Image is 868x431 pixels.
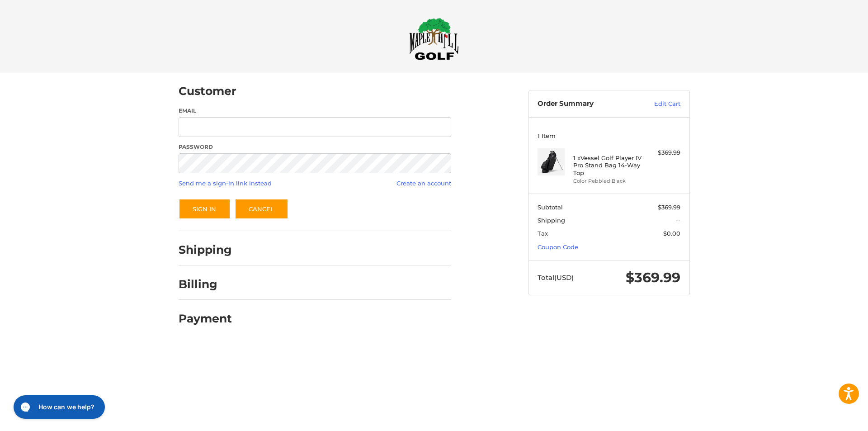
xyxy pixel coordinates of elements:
[573,177,642,185] li: Color Pebbled Black
[573,154,642,176] h4: 1 x Vessel Golf Player IV Pro Stand Bag 14-Way Top
[635,99,680,109] a: Edit Cart
[538,243,578,251] a: Coupon Code
[9,392,108,422] iframe: Gorgias live chat messenger
[179,277,231,291] h2: Billing
[645,148,680,157] div: $369.99
[626,269,680,286] span: $369.99
[676,217,680,224] span: --
[179,199,231,219] button: Sign In
[179,312,232,326] h2: Payment
[538,273,574,282] span: Total (USD)
[179,84,236,98] h2: Customer
[179,107,451,115] label: Email
[663,230,680,237] span: $0.00
[538,204,563,211] span: Subtotal
[396,180,451,187] a: Create an account
[538,132,680,139] h3: 1 Item
[409,18,459,60] img: Maple Hill Golf
[179,243,232,257] h2: Shipping
[179,180,272,187] a: Send me a sign-in link instead
[538,99,635,109] h3: Order Summary
[658,204,680,211] span: $369.99
[538,217,565,224] span: Shipping
[793,407,868,431] iframe: Google Customer Reviews
[235,199,288,219] a: Cancel
[538,230,548,237] span: Tax
[179,143,451,151] label: Password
